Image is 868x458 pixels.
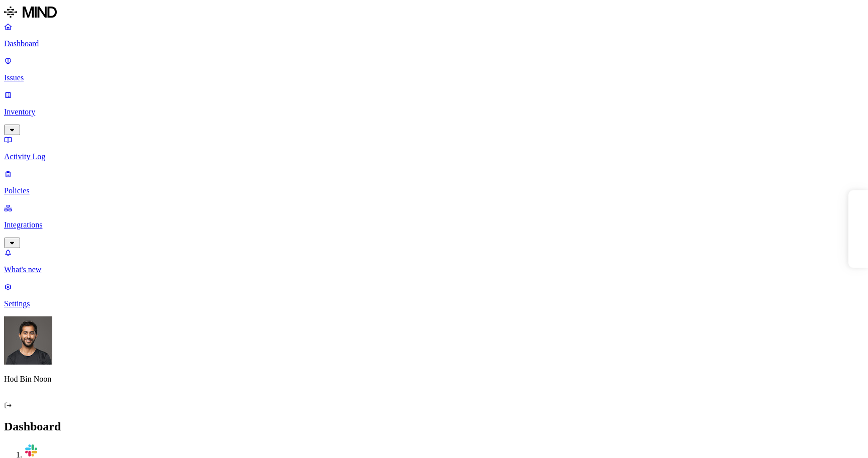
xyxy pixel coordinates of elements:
[4,90,864,134] a: Inventory
[4,186,864,195] p: Policies
[24,443,38,457] img: slack.svg
[4,39,864,48] p: Dashboard
[4,169,864,195] a: Policies
[4,265,864,274] p: What's new
[4,248,864,274] a: What's new
[4,4,864,22] a: MIND
[4,22,864,48] a: Dashboard
[4,282,864,308] a: Settings
[4,152,864,161] p: Activity Log
[4,299,864,308] p: Settings
[4,4,57,20] img: MIND
[4,203,864,247] a: Integrations
[4,135,864,161] a: Activity Log
[4,73,864,82] p: Issues
[4,420,864,433] h2: Dashboard
[4,220,864,230] p: Integrations
[4,316,52,365] img: Hod Bin Noon
[4,107,864,117] p: Inventory
[4,56,864,82] a: Issues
